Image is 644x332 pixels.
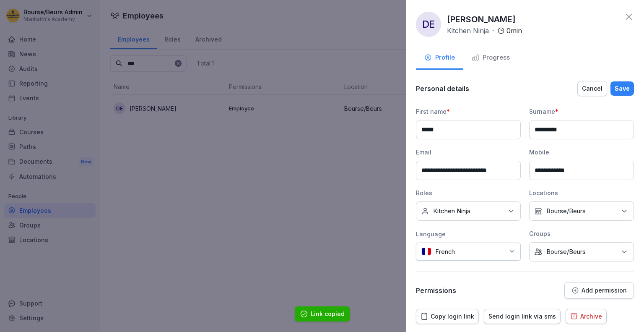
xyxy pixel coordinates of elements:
[582,287,627,294] p: Add permission
[546,207,586,215] p: Bourse/Beurs
[416,84,469,93] p: Personal details
[311,310,345,318] div: Link copied
[529,107,634,116] div: Surname
[529,188,634,197] div: Locations
[615,84,630,93] div: Save
[564,282,634,299] button: Add permission
[416,107,521,116] div: First name
[484,309,561,324] button: Send login link via sms
[566,309,607,324] button: Archive
[577,81,607,96] button: Cancel
[463,47,518,70] button: Progress
[447,13,516,26] p: [PERSON_NAME]
[529,229,634,238] div: Groups
[582,84,602,93] div: Cancel
[421,312,474,321] div: Copy login link
[546,248,586,256] p: Bourse/Beurs
[433,207,470,215] p: Kitchen Ninja
[529,148,634,157] div: Mobile
[447,26,489,36] p: Kitchen Ninja
[472,53,510,63] div: Progress
[610,81,634,96] button: Save
[416,230,521,238] div: Language
[506,26,522,36] p: 0 min
[416,188,521,197] div: Roles
[421,248,431,256] img: fr.svg
[416,148,521,157] div: Email
[424,53,455,63] div: Profile
[416,309,479,324] button: Copy login link
[570,312,602,321] div: Archive
[416,243,521,261] div: French
[416,12,441,37] div: DE
[416,286,456,295] p: Permissions
[416,47,463,70] button: Profile
[447,26,522,36] div: ·
[488,312,556,321] div: Send login link via sms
